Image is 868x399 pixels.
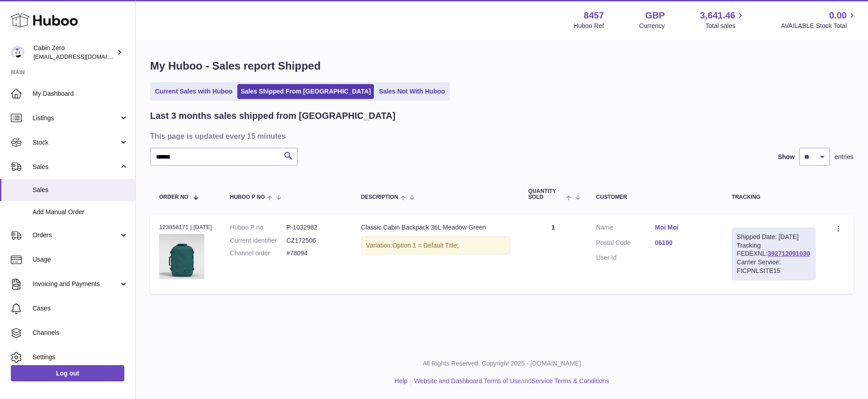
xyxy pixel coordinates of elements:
a: 0.00 AVAILABLE Stock Total [781,9,857,30]
dd: P-1032982 [287,223,343,232]
div: Variation: [361,236,510,255]
span: Channels [33,329,128,337]
span: Settings [33,353,128,361]
label: Show [778,153,795,161]
div: Carrier Service: FICPNLSITE15 [737,258,811,275]
span: Order No [159,194,189,200]
span: Sales [33,186,128,194]
div: Classic Cabin Backpack 36L Meadow Green [361,223,510,232]
div: Cabin Zero [33,44,115,61]
span: Cases [33,304,128,313]
strong: GBP [645,9,665,22]
p: All Rights Reserved. Copyright 2025 - [DOMAIN_NAME] [143,359,861,368]
span: Stock [33,138,119,147]
div: Tracking FEDEXNL: [732,228,816,280]
div: Tracking [732,194,816,200]
div: Customer [596,194,714,200]
span: 0.00 [829,9,847,22]
a: Sales Shipped From [GEOGRAPHIC_DATA] [237,84,374,99]
span: Quantity Sold [528,188,564,200]
dd: #78094 [287,249,343,258]
dt: Huboo P no [230,223,287,232]
a: Log out [11,365,124,381]
h2: Last 3 months sales shipped from [GEOGRAPHIC_DATA] [150,110,396,122]
a: 392712091030 [768,250,810,257]
span: Option 1 = Default Title; [392,242,459,249]
td: 1 [519,214,587,294]
h3: This page is updated every 15 minutes [150,131,851,141]
img: CLASSIC-36L-MEADOW-GREEN-FRONT.jpg [159,234,204,279]
dt: Postal Code [596,239,655,249]
a: Moi Moi [655,223,714,232]
a: Sales Not With Huboo [376,84,448,99]
dt: User Id [596,253,655,262]
span: Listings [33,114,119,122]
span: Add Manual Order [33,208,128,216]
span: Invoicing and Payments [33,280,119,288]
h1: My Huboo - Sales report Shipped [150,59,854,73]
div: Currency [639,22,665,30]
dt: Current identifier [230,236,287,245]
div: 123858171 | [DATE] [159,223,212,231]
div: Shipped Date: [DATE] [737,233,811,241]
span: 3,641.46 [700,9,736,22]
span: entries [835,153,854,161]
span: Total sales [705,22,745,30]
span: Sales [33,163,119,171]
a: 06100 [655,239,714,247]
span: Huboo P no [230,194,265,200]
dt: Name [596,223,655,234]
a: 3,641.46 Total sales [700,9,746,30]
dd: CZ172506 [287,236,343,245]
span: My Dashboard [33,89,128,98]
img: huboo@cabinzero.com [11,46,24,59]
a: Help [395,377,408,385]
a: Current Sales with Huboo [152,84,236,99]
a: Website and Dashboard Terms of Use [414,377,521,385]
div: Huboo Ref [574,22,604,30]
span: Orders [33,231,119,239]
strong: 8457 [584,9,604,22]
a: Service Terms & Conditions [532,377,609,385]
span: Usage [33,255,128,264]
li: and [411,377,609,385]
span: AVAILABLE Stock Total [781,22,857,30]
span: [EMAIL_ADDRESS][DOMAIN_NAME] [33,53,133,60]
dt: Channel order [230,249,287,258]
span: Description [361,194,398,200]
